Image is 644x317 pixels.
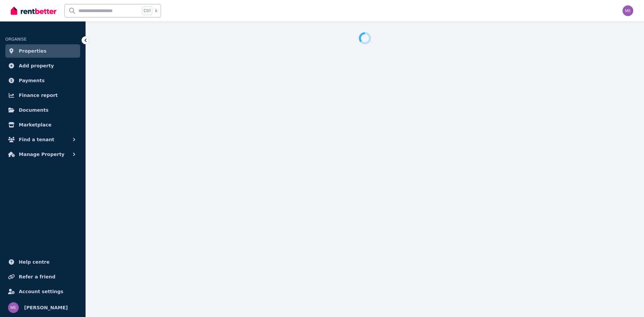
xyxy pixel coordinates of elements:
[19,150,64,158] span: Manage Property
[19,76,45,85] span: Payments
[5,103,80,117] a: Documents
[5,255,80,269] a: Help centre
[5,285,80,298] a: Account settings
[19,121,51,129] span: Marketplace
[623,5,633,16] img: Melinda Enriquez
[142,6,152,15] span: Ctrl
[11,6,56,16] img: RentBetter
[19,273,55,281] span: Refer a friend
[19,106,49,114] span: Documents
[5,74,80,87] a: Payments
[5,37,26,42] span: ORGANISE
[19,258,50,266] span: Help centre
[19,91,58,99] span: Finance report
[19,47,47,55] span: Properties
[5,118,80,131] a: Marketplace
[24,304,68,312] span: [PERSON_NAME]
[8,302,19,313] img: Melinda Enriquez
[5,148,80,161] button: Manage Property
[5,270,80,283] a: Refer a friend
[155,8,157,13] span: k
[5,89,80,102] a: Finance report
[19,136,54,144] span: Find a tenant
[19,287,63,296] span: Account settings
[5,59,80,72] a: Add property
[19,62,54,70] span: Add property
[5,133,80,146] button: Find a tenant
[5,44,80,58] a: Properties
